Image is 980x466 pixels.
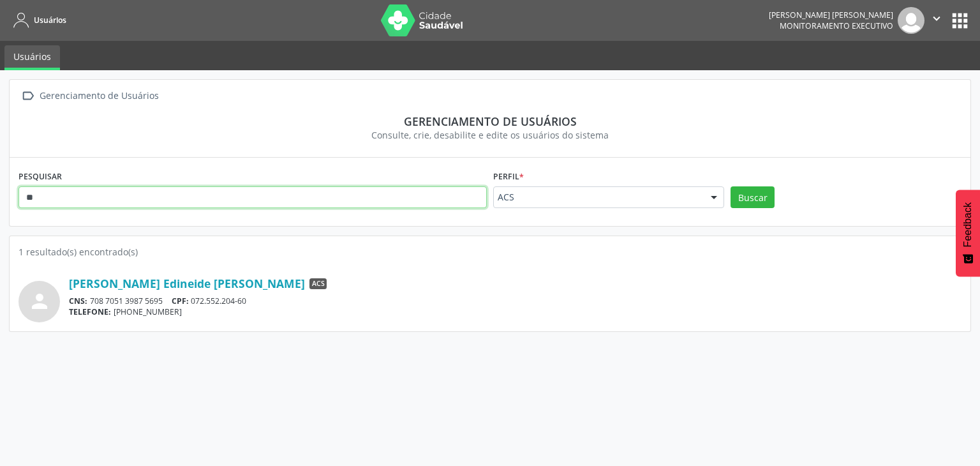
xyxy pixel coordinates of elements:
span: ACS [309,278,327,290]
i:  [930,11,944,26]
div: [PERSON_NAME] [PERSON_NAME] [769,10,893,20]
div: Gerenciamento de Usuários [37,87,161,105]
div: Consulte, crie, desabilite e edite os usuários do sistema [27,128,953,142]
a: Usuários [4,45,60,70]
div: [PHONE_NUMBER] [69,306,961,317]
div: Gerenciamento de usuários [27,114,953,128]
span: Feedback [962,202,974,247]
div: 1 resultado(s) encontrado(s) [19,245,961,259]
button: Buscar [731,186,775,208]
span: TELEFONE: [69,306,111,317]
img: img [898,7,924,34]
label: Perfil [493,167,524,186]
span: Monitoramento Executivo [780,20,893,31]
span: ACS [498,191,698,204]
a:  Gerenciamento de Usuários [19,87,161,105]
a: [PERSON_NAME] Edineide [PERSON_NAME] [69,276,305,290]
label: PESQUISAR [19,167,62,186]
button:  [924,7,949,34]
i:  [19,87,37,105]
span: Usuários [34,15,66,26]
i: person [28,290,51,313]
button: apps [949,10,971,32]
div: 708 7051 3987 5695 072.552.204-60 [69,296,961,306]
span: CNS: [69,296,87,306]
span: CPF: [172,296,189,306]
button: Feedback - Mostrar pesquisa [956,190,980,276]
a: Usuários [9,10,66,31]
